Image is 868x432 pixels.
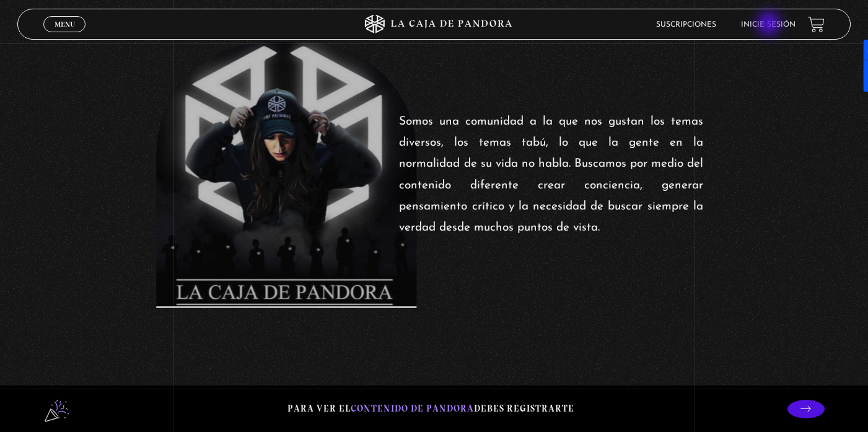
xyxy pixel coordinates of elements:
span: contenido de Pandora [351,403,474,414]
a: Inicie sesión [741,21,796,29]
a: View your shopping cart [808,15,825,32]
span: Menu [55,20,75,28]
p: Somos una comunidad a la que nos gustan los temas diversos, los temas tabú, lo que la gente en la... [399,112,703,239]
p: Para ver el debes registrarte [287,400,574,417]
a: Suscripciones [656,21,716,29]
span: Cerrar [50,31,79,40]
